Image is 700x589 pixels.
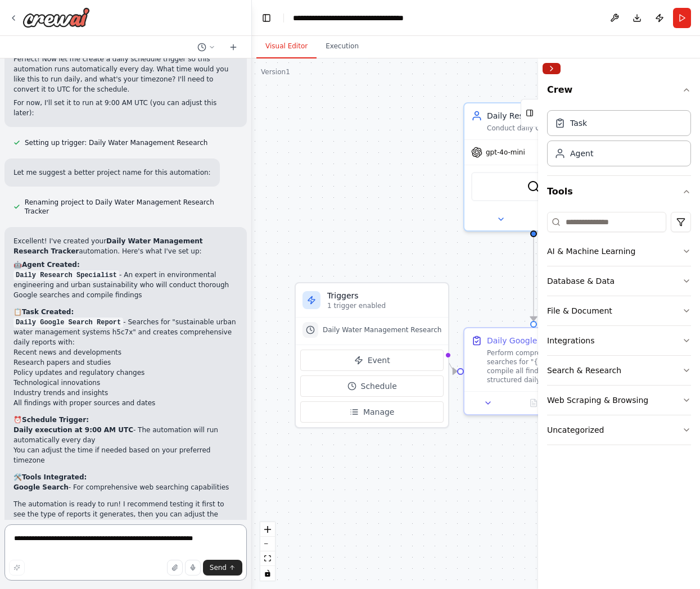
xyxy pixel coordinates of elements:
button: Uncategorized [547,415,691,445]
h2: 🤖 [13,260,238,270]
strong: Google Search [13,483,69,491]
div: Perform comprehensive Google searches for "{topic}" and compile all findings into a structured da... [487,348,596,384]
li: You can adjust the time if needed based on your preferred timezone [13,445,238,465]
button: File & Document [547,296,691,325]
span: Manage [363,406,395,418]
g: Edge from 413ed185-780f-4b42-8783-9e7823aacbb3 to 39447a71-80bb-4dbf-8731-6a4bcb4f739d [528,237,539,321]
div: Daily Google Search ReportPerform comprehensive Google searches for "{topic}" and compile all fin... [463,327,604,415]
p: Excellent! I've created your automation. Here's what I've set up: [13,236,238,256]
button: No output available [510,396,558,410]
span: Renaming project to Daily Water Management Research Tracker [25,198,238,216]
img: Logo [22,7,90,28]
p: Perfect! Now let me create a daily schedule trigger so this automation runs automatically every d... [13,54,238,94]
h3: Triggers [327,290,441,301]
strong: Tools Integrated: [22,473,87,481]
div: Tools [547,207,691,454]
p: 1 trigger enabled [327,301,441,310]
div: Daily Research SpecialistConduct daily Google searches for "{topic}" and compile comprehensive, u... [463,102,604,232]
button: fit view [260,551,275,566]
button: Upload files [167,560,183,576]
strong: Daily execution at 9:00 AM UTC [13,426,133,434]
button: Improve this prompt [9,560,25,576]
span: Event [368,355,390,366]
span: Setting up trigger: Daily Water Management Research [25,138,207,147]
button: Search & Research [547,356,691,385]
p: For now, I'll set it to run at 9:00 AM UTC (you can adjust this later): [13,98,238,118]
div: File & Document [547,305,612,316]
p: The automation is ready to run! I recommend testing it first to see the type of reports it genera... [13,499,238,519]
button: Toggle Sidebar [534,58,543,589]
strong: Task Created: [22,308,74,316]
code: Daily Research Specialist [13,270,119,280]
div: Agent [570,148,593,159]
button: Schedule [300,375,444,397]
button: Manage [300,401,444,423]
button: Database & Data [547,266,691,296]
button: Send [203,560,242,576]
button: toggle interactivity [260,566,275,581]
div: React Flow controls [260,522,275,581]
button: AI & Machine Learning [547,237,691,266]
div: AI & Machine Learning [547,246,635,257]
g: Edge from triggers to 39447a71-80bb-4dbf-8731-6a4bcb4f739d [441,350,457,377]
h2: 📋 [13,307,238,317]
div: Crew [547,106,691,175]
button: Click to speak your automation idea [185,560,201,576]
div: Integrations [547,335,594,346]
li: - An expert in environmental engineering and urban sustainability who will conduct thorough Googl... [13,270,238,300]
li: Policy updates and regulatory changes [13,368,238,378]
li: Research papers and studies [13,357,238,368]
button: Event [300,350,444,371]
button: Visual Editor [256,35,317,58]
li: - The automation will run automatically every day [13,425,238,445]
li: Industry trends and insights [13,388,238,398]
div: Uncategorized [547,424,604,436]
span: Send [210,563,227,572]
h2: ⏰ [13,415,238,425]
div: Database & Data [547,275,615,287]
button: Execution [317,35,368,58]
div: Triggers1 trigger enabledDaily Water Management ResearchEventScheduleManage [295,282,449,428]
li: - Searches for "sustainable urban water management systems h5c7x" and creates comprehensive daily... [13,317,238,408]
span: Daily Water Management Research [323,325,441,334]
li: All findings with proper sources and dates [13,398,238,408]
nav: breadcrumb [293,12,449,24]
div: Task [570,117,587,129]
li: Recent news and developments [13,347,238,357]
h2: 🛠️ [13,472,238,482]
button: zoom in [260,522,275,537]
div: Version 1 [261,67,290,76]
span: Schedule [361,380,397,392]
p: Let me suggest a better project name for this automation: [13,167,211,178]
button: Integrations [547,326,691,355]
div: Web Scraping & Browsing [547,395,648,406]
li: Technological innovations [13,378,238,388]
div: Conduct daily Google searches for "{topic}" and compile comprehensive, up-to-date findings into d... [487,124,596,133]
button: Crew [547,79,691,106]
strong: Agent Created: [22,261,80,269]
button: Tools [547,176,691,207]
button: Start a new chat [224,40,242,54]
div: Daily Research Specialist [487,110,596,121]
code: Daily Google Search Report [13,318,123,328]
button: Web Scraping & Browsing [547,386,691,415]
strong: Schedule Trigger: [22,416,89,424]
img: SerplyWebSearchTool [527,180,540,193]
strong: Daily Water Management Research Tracker [13,237,203,255]
button: zoom out [260,537,275,551]
button: Switch to previous chat [193,40,220,54]
button: Hide left sidebar [259,10,274,26]
button: Collapse right sidebar [543,63,561,74]
span: gpt-4o-mini [486,148,525,157]
li: - For comprehensive web searching capabilities [13,482,238,492]
div: Search & Research [547,365,621,376]
div: Daily Google Search Report [487,335,595,346]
